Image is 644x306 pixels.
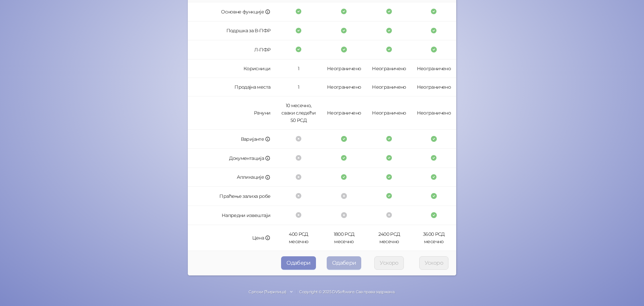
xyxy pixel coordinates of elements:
td: 1800 РСД месечно [321,225,367,251]
td: Продајна места [188,78,276,96]
td: Цена [188,225,276,251]
button: Одабери [281,256,316,270]
td: Апликације [188,168,276,187]
td: Праћење залиха робе [188,187,276,206]
button: Ускоро [419,256,448,270]
td: Напредни извештаји [188,206,276,225]
td: Неограничено [367,59,411,78]
td: Основне функције [188,2,276,21]
td: Неограничено [367,78,411,96]
td: Документација [188,149,276,168]
td: Неограничено [412,59,456,78]
button: Одабери [327,256,362,270]
td: 10 месечно, сваки следећи 50 РСД [276,96,321,130]
td: 3600 РСД месечно [412,225,456,251]
div: Српски (Ћирилица) [249,289,286,295]
td: Неограничено [412,78,456,96]
td: Варијанте [188,130,276,149]
td: Неограничено [321,78,367,96]
td: Неограничено [367,96,411,130]
td: 2400 РСД месечно [367,225,411,251]
button: Ускоро [374,256,404,270]
td: 1 [276,59,321,78]
td: Подршка за В-ПФР [188,21,276,41]
td: 1 [276,78,321,96]
td: 400 РСД месечно [276,225,321,251]
td: Рачуни [188,96,276,130]
td: Корисници [188,59,276,78]
td: Неограничено [321,59,367,78]
td: Неограничено [412,96,456,130]
td: Л-ПФР [188,40,276,59]
td: Неограничено [321,96,367,130]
